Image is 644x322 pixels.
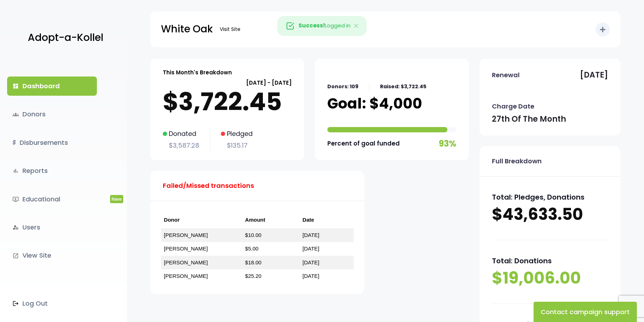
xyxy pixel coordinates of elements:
a: [PERSON_NAME] [164,232,208,238]
a: [PERSON_NAME] [164,273,208,279]
div: Logged in [277,16,367,36]
p: This Month's Breakdown [163,68,232,77]
a: manage_accountsUsers [7,218,97,237]
p: Charge Date [492,101,534,112]
i: manage_accounts [12,224,19,231]
button: Contact campaign support [534,302,637,322]
a: $25.20 [245,273,261,279]
i: dashboard [12,83,19,89]
i: launch [12,253,19,259]
strong: Success! [298,22,325,29]
p: Pledged [221,128,253,139]
p: Full Breakdown [492,155,542,167]
i: add [598,25,607,34]
p: Renewal [492,69,520,81]
a: [DATE] [302,273,319,279]
p: Donors: 109 [327,82,358,91]
p: Donated [163,128,199,139]
i: $ [12,138,16,148]
p: $135.17 [221,140,253,151]
a: groupsDonors [7,105,97,124]
p: [DATE] - [DATE] [163,78,292,88]
i: bar_chart [12,168,19,174]
span: groups [12,111,19,118]
p: Percent of goal funded [327,138,400,149]
p: [DATE] [580,68,608,82]
a: Visit Site [216,22,244,36]
a: [PERSON_NAME] [164,246,208,252]
span: New [110,195,123,203]
th: Amount [242,212,300,228]
a: dashboardDashboard [7,76,97,96]
a: bar_chartReports [7,161,97,180]
p: $3,722.45 [163,88,292,116]
a: ondemand_videoEducationalNew [7,190,97,209]
a: Adopt-a-Kollel [24,21,103,55]
p: Total: Donations [492,254,608,267]
p: $19,006.00 [492,267,608,289]
p: 27th of the month [492,112,566,126]
p: $43,633.50 [492,204,608,226]
a: [PERSON_NAME] [164,259,208,265]
p: $3,587.28 [163,140,199,151]
a: $Disbursements [7,133,97,152]
p: Goal: $4,000 [327,95,422,112]
a: [DATE] [302,259,319,265]
p: Total: Pledges, Donations [492,191,608,204]
button: add [596,22,610,37]
a: $10.00 [245,232,261,238]
p: White Oak [161,20,213,38]
a: $5.00 [245,246,259,252]
a: Log Out [7,294,97,313]
th: Date [300,212,354,228]
th: Donor [161,212,242,228]
button: Close [346,16,367,36]
a: [DATE] [302,232,319,238]
i: ondemand_video [12,196,19,202]
p: Adopt-a-Kollel [28,29,103,47]
a: $18.00 [245,259,261,265]
p: 93% [439,136,456,151]
p: Failed/Missed transactions [163,180,254,191]
p: Raised: $3,722.45 [380,82,426,91]
a: launchView Site [7,246,97,265]
a: [DATE] [302,246,319,252]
